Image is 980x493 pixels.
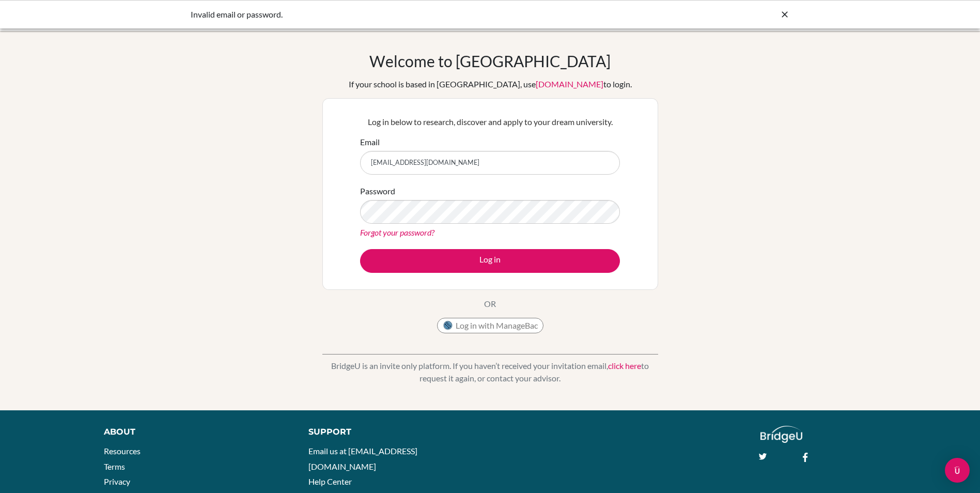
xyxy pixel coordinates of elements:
[536,79,603,89] a: [DOMAIN_NAME]
[104,446,141,456] a: Resources
[308,446,417,471] a: Email us at [EMAIL_ADDRESS][DOMAIN_NAME]
[608,361,641,371] a: click here
[360,136,380,148] label: Email
[360,185,395,197] label: Password
[308,476,352,486] a: Help Center
[104,461,125,471] a: Terms
[360,249,620,273] button: Log in
[360,227,434,237] a: Forgot your password?
[104,426,285,438] div: About
[760,426,802,443] img: logo_white@2x-f4f0deed5e89b7ecb1c2cc34c3e3d731f90f0f143d5ea2071677605dd97b5244.png
[360,116,620,128] p: Log in below to research, discover and apply to your dream university.
[369,52,611,70] h1: Welcome to [GEOGRAPHIC_DATA]
[322,360,658,384] p: BridgeU is an invite only platform. If you haven’t received your invitation email, to request it ...
[484,298,496,310] p: OR
[191,8,635,21] div: Invalid email or password.
[437,318,543,333] button: Log in with ManageBac
[945,458,970,483] div: Open Intercom Messenger
[308,426,478,438] div: Support
[349,78,632,90] div: If your school is based in [GEOGRAPHIC_DATA], use to login.
[104,476,130,486] a: Privacy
